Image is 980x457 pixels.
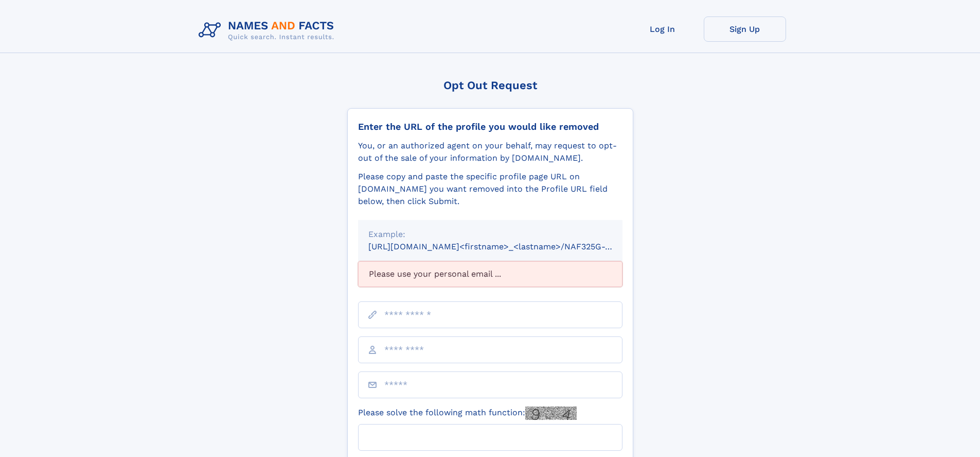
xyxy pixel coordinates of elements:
div: You, or an authorized agent on your behalf, may request to opt-out of the sale of your informatio... [358,140,622,164]
a: Log In [621,16,704,42]
div: Enter the URL of the profile you would like removed [358,121,622,132]
img: Logo Names and Facts [194,16,343,44]
div: Please use your personal email ... [358,261,622,287]
div: Please copy and paste the specific profile page URL on [DOMAIN_NAME] you want removed into the Pr... [358,171,622,208]
small: [URL][DOMAIN_NAME]<firstname>_<lastname>/NAF325G-xxxxxxxx [368,242,642,251]
label: Please solve the following math function: [358,407,577,420]
a: Sign Up [704,16,786,42]
div: Opt Out Request [347,79,633,92]
div: Example: [368,228,612,241]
